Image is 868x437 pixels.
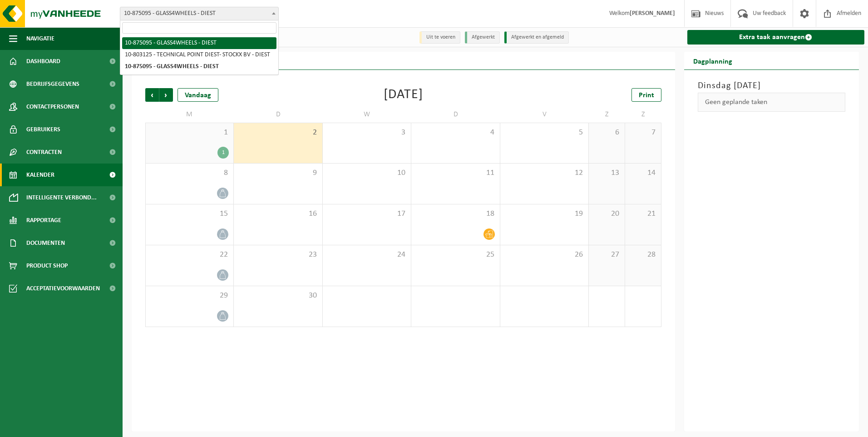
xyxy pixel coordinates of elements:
span: Vorige [145,88,159,102]
td: V [500,106,589,123]
span: 6 [593,128,620,138]
td: Z [589,106,625,123]
span: Dashboard [26,50,60,73]
span: 7 [630,128,656,138]
span: 13 [593,168,620,178]
span: Kalender [26,164,54,186]
span: 10-875095 - GLASS4WHEELS - DIEST [120,7,278,20]
span: Contactpersonen [26,95,79,118]
span: 3 [327,128,406,138]
td: D [411,106,500,123]
h2: Dagplanning [684,52,741,70]
li: Afgewerkt [465,31,500,44]
span: 27 [593,250,620,260]
span: Volgende [159,88,173,102]
span: 17 [327,209,406,219]
li: Afgewerkt en afgemeld [504,31,569,44]
li: 10-875095 - GLASS4WHEELS - DIEST [122,37,276,49]
span: 12 [505,168,584,178]
span: 18 [416,209,495,219]
span: 20 [593,209,620,219]
span: 14 [630,168,656,178]
span: 11 [416,168,495,178]
span: 19 [505,209,584,219]
li: Uit te voeren [419,31,460,44]
a: Print [631,88,661,102]
span: 22 [150,250,229,260]
span: 28 [630,250,656,260]
span: Acceptatievoorwaarden [26,277,100,300]
span: Print [639,92,654,99]
span: 21 [630,209,656,219]
span: 8 [150,168,229,178]
span: Navigatie [26,27,54,50]
span: Product Shop [26,254,68,277]
h3: Dinsdag [DATE] [698,79,846,93]
li: 10-803125 - TECHNICAL POINT DIEST- STOCKX BV - DIEST [122,49,276,61]
span: 9 [238,168,317,178]
span: 29 [150,291,229,301]
span: 10 [327,168,406,178]
td: M [145,106,234,123]
div: Vandaag [178,88,218,102]
td: W [323,106,411,123]
span: Documenten [26,232,65,254]
span: 15 [150,209,229,219]
span: 5 [505,128,584,138]
span: 10-875095 - GLASS4WHEELS - DIEST [120,7,279,20]
span: 30 [238,291,317,301]
span: Intelligente verbond... [26,186,97,209]
span: 4 [416,128,495,138]
a: Extra taak aanvragen [687,30,865,45]
td: Z [625,106,661,123]
span: 26 [505,250,584,260]
li: 10-875095 - GLASS4WHEELS - DIEST [122,61,276,73]
span: Contracten [26,141,62,164]
span: Gebruikers [26,118,60,141]
span: 2 [238,128,317,138]
span: 24 [327,250,406,260]
span: 25 [416,250,495,260]
div: Geen geplande taken [698,93,846,112]
span: 23 [238,250,317,260]
strong: [PERSON_NAME] [630,10,675,17]
div: 1 [217,147,229,159]
span: 1 [150,128,229,138]
td: D [234,106,322,123]
div: [DATE] [384,88,423,102]
span: Bedrijfsgegevens [26,73,79,95]
span: Rapportage [26,209,61,232]
span: 16 [238,209,317,219]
